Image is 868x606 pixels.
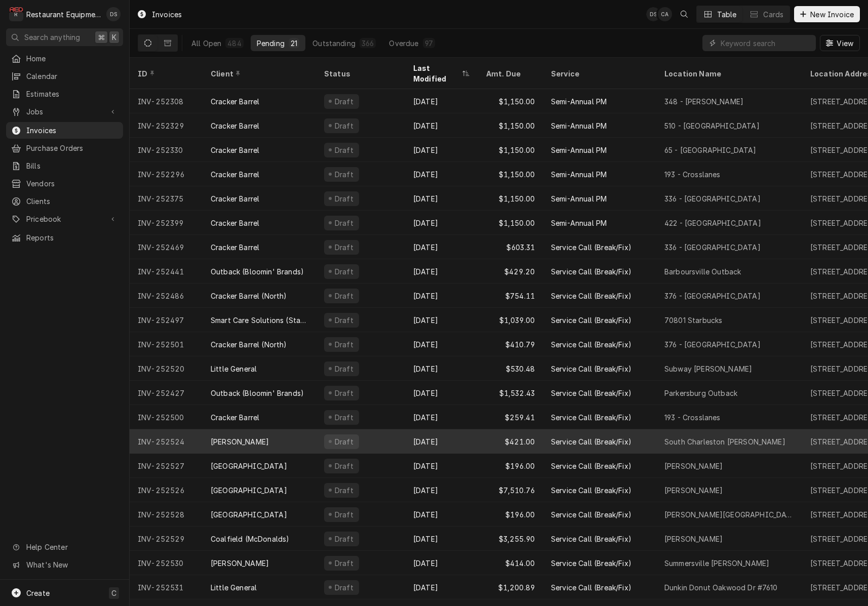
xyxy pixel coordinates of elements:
div: INV-252330 [130,138,203,162]
span: What's New [26,559,117,570]
div: Cracker Barrel [211,120,259,131]
div: [DATE] [405,89,478,113]
div: INV-252500 [130,405,203,429]
div: [DATE] [405,211,478,235]
div: Coalfield (McDonalds) [211,534,289,544]
div: [DATE] [405,478,478,502]
div: [DATE] [405,308,478,332]
input: Keyword search [721,35,811,51]
div: INV-252520 [130,356,203,381]
span: Bills [26,160,118,171]
div: [PERSON_NAME] [211,558,269,569]
div: Amt. Due [486,68,533,79]
div: INV-252497 [130,308,203,332]
span: Create [26,589,50,597]
div: Semi-Annual PM [551,193,607,204]
div: Barboursville Outback [664,266,741,277]
a: Invoices [6,122,123,139]
span: Help Center [26,542,117,552]
div: [DATE] [405,186,478,211]
div: Restaurant Equipment Diagnostics's Avatar [9,7,23,21]
div: Outback (Bloomin' Brands) [211,388,304,398]
span: Pricebook [26,214,103,224]
div: Draft [333,242,355,253]
div: Draft [333,461,355,471]
div: Draft [333,120,355,131]
div: $429.20 [478,259,543,284]
div: Cracker Barrel [211,96,259,107]
div: $196.00 [478,502,543,527]
div: Overdue [389,38,418,49]
div: Service Call (Break/Fix) [551,242,632,253]
div: CA [658,7,672,21]
div: [GEOGRAPHIC_DATA] [211,509,287,520]
button: New Invoice [794,6,860,22]
div: INV-252527 [130,454,203,478]
div: Semi-Annual PM [551,96,607,107]
div: Service Call (Break/Fix) [551,388,632,398]
div: Draft [333,388,355,398]
span: Vendors [26,178,118,189]
span: Invoices [26,125,118,136]
div: [PERSON_NAME] [664,461,723,471]
div: INV-252441 [130,259,203,284]
span: Home [26,53,118,64]
div: Service Call (Break/Fix) [551,509,632,520]
div: DS [646,7,660,21]
span: K [112,32,116,43]
div: Chrissy Adams's Avatar [658,7,672,21]
a: Go to What's New [6,556,123,573]
span: Purchase Orders [26,143,118,153]
a: Home [6,50,123,67]
div: Draft [333,218,355,228]
div: Restaurant Equipment Diagnostics [26,9,101,20]
span: ⌘ [98,32,105,43]
div: DS [106,7,121,21]
div: [DATE] [405,284,478,308]
div: Dunkin Donut Oakwood Dr #7610 [664,582,778,593]
div: $414.00 [478,551,543,575]
div: [GEOGRAPHIC_DATA] [211,461,287,471]
div: Client [211,68,306,79]
div: INV-252399 [130,211,203,235]
div: 97 [425,38,433,49]
div: 193 - Crosslanes [664,169,721,180]
div: [DATE] [405,138,478,162]
div: 336 - [GEOGRAPHIC_DATA] [664,193,761,204]
div: Draft [333,339,355,350]
a: Purchase Orders [6,140,123,156]
div: Service Call (Break/Fix) [551,266,632,277]
div: INV-252530 [130,551,203,575]
div: Service [551,68,646,79]
div: Cracker Barrel (North) [211,291,287,301]
div: Little General [211,363,257,374]
div: $259.41 [478,405,543,429]
div: $7,510.76 [478,478,543,502]
div: Draft [333,485,355,496]
a: Go to Help Center [6,539,123,555]
a: Go to Pricebook [6,211,123,227]
div: Draft [333,193,355,204]
div: All Open [191,38,221,49]
div: R [9,7,23,21]
div: Service Call (Break/Fix) [551,436,632,447]
div: $1,039.00 [478,308,543,332]
div: Subway [PERSON_NAME] [664,363,752,374]
div: Cards [763,9,783,20]
div: 510 - [GEOGRAPHIC_DATA] [664,120,760,131]
div: [DATE] [405,356,478,381]
span: Search anything [24,32,80,43]
div: $1,150.00 [478,211,543,235]
div: INV-252375 [130,186,203,211]
div: INV-252296 [130,162,203,186]
a: Go to Jobs [6,103,123,120]
div: Cracker Barrel [211,412,259,423]
div: INV-252529 [130,527,203,551]
div: [DATE] [405,429,478,454]
div: Draft [333,509,355,520]
div: Service Call (Break/Fix) [551,339,632,350]
div: $530.48 [478,356,543,381]
div: $1,532.43 [478,381,543,405]
button: Open search [676,6,692,22]
div: $3,255.90 [478,527,543,551]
